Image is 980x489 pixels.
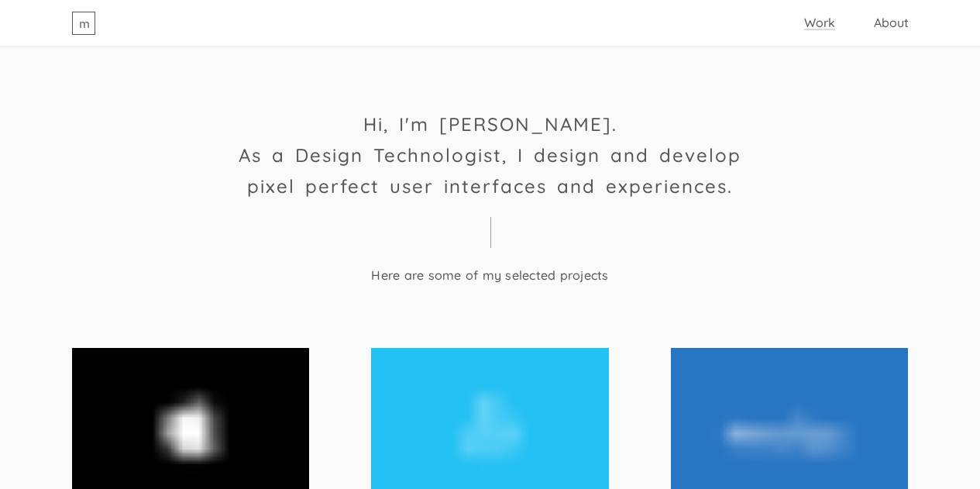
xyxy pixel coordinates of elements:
[218,139,762,201] h1: As a Design Technologist, I design and develop pixel perfect user interfaces and experiences.
[218,108,762,139] h1: Hi, I'm [PERSON_NAME].
[218,264,762,286] h4: Here are some of my selected projects
[874,15,909,30] a: About
[72,12,95,35] a: m
[804,15,835,30] a: Work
